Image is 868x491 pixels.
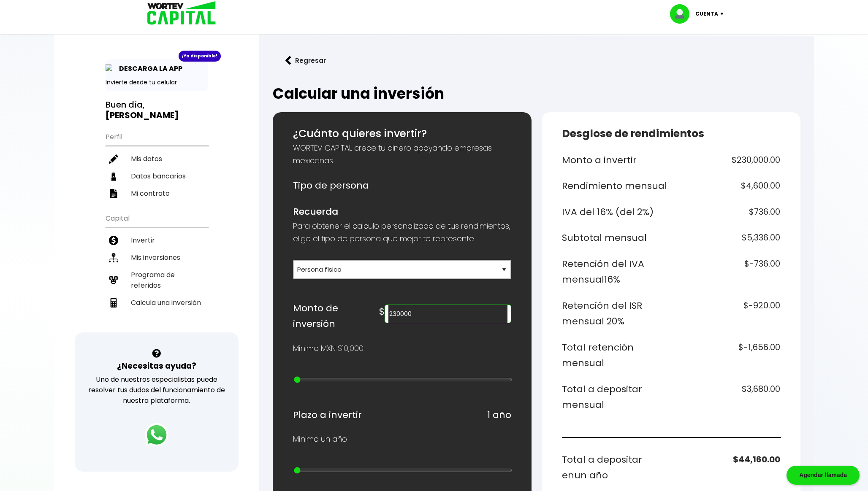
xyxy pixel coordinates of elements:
img: editar-icon.952d3147.svg [109,154,118,164]
h6: 1 año [487,407,511,423]
img: contrato-icon.f2db500c.svg [109,189,118,198]
div: ¡Ya disponible! [179,51,221,62]
h6: $3,680.00 [675,381,781,413]
img: calculadora-icon.17d418c4.svg [109,298,118,308]
h3: Buen día, [106,100,208,121]
img: icon-down [718,13,730,15]
h6: Plazo a invertir [293,407,362,423]
h6: $736.00 [675,204,781,220]
p: Cuenta [695,8,718,20]
h6: Retención del ISR mensual 20% [562,298,668,329]
button: Regresar [273,49,339,72]
h6: Tipo de persona [293,178,511,194]
h6: Total retención mensual [562,340,668,371]
h6: $-920.00 [675,298,781,329]
ul: Capital [106,209,208,332]
a: Programa de referidos [106,266,208,294]
a: Datos bancarios [106,167,208,185]
h6: $4,600.00 [675,178,781,194]
p: Uno de nuestros especialistas puede resolver tus dudas del funcionamiento de nuestra plataforma. [86,374,228,406]
a: Invertir [106,232,208,249]
b: [PERSON_NAME] [106,109,179,121]
a: Calcula una inversión [106,294,208,311]
h6: Subtotal mensual [562,230,668,246]
h6: Monto de inversión [293,300,379,332]
p: Para obtener el calculo personalizado de tus rendimientos, elige el tipo de persona que mejor te ... [293,220,511,245]
h6: $-736.00 [675,256,781,288]
p: WORTEV CAPITAL crece tu dinero apoyando empresas mexicanas [293,142,511,167]
h5: ¿Cuánto quieres invertir? [293,126,511,142]
h6: Rendimiento mensual [562,178,668,194]
p: Invierte desde tu celular [106,78,208,87]
h6: $-1,656.00 [675,340,781,371]
div: Agendar llamada [787,466,860,485]
h3: ¿Necesitas ayuda? [117,360,196,372]
h6: Total a depositar mensual [562,381,668,413]
h6: $230,000.00 [675,152,781,168]
h6: $5,336.00 [675,230,781,246]
p: Mínimo un año [293,433,347,445]
ul: Perfil [106,127,208,202]
h5: Desglose de rendimientos [562,126,780,142]
img: datos-icon.10cf9172.svg [109,172,118,181]
p: Mínimo MXN $10,000 [293,342,363,355]
a: Mis datos [106,150,208,167]
h6: $ [379,304,385,320]
img: flecha izquierda [285,56,291,65]
img: inversiones-icon.6695dc30.svg [109,253,118,262]
img: invertir-icon.b3b967d7.svg [109,236,118,245]
h6: Retención del IVA mensual 16% [562,256,668,288]
h2: Calcular una inversión [273,85,800,102]
h6: Monto a invertir [562,152,668,168]
p: DESCARGA LA APP [115,63,182,74]
h6: Total a depositar en un año [562,452,668,483]
img: profile-image [670,4,695,24]
h6: Recuerda [293,204,511,220]
a: flecha izquierdaRegresar [273,49,800,72]
img: logos_whatsapp-icon.242b2217.svg [145,423,168,447]
img: app-icon [106,64,115,73]
h6: $44,160.00 [675,452,781,483]
img: recomiendanos-icon.9b8e9327.svg [109,275,118,285]
a: Mis inversiones [106,249,208,266]
a: Mi contrato [106,185,208,202]
h6: IVA del 16% (del 2%) [562,204,668,220]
